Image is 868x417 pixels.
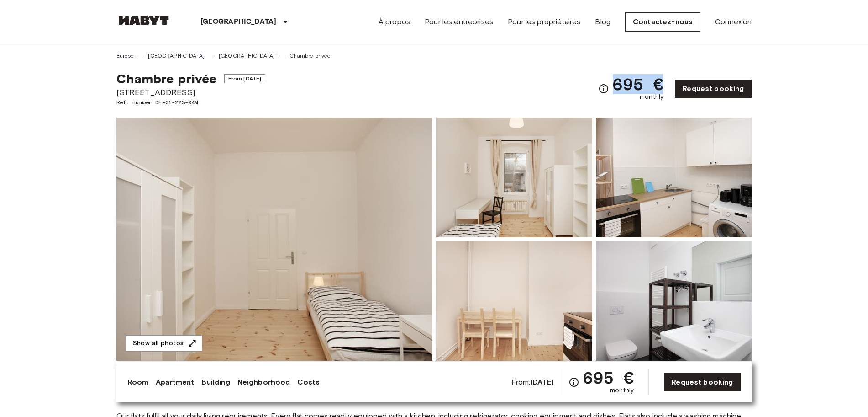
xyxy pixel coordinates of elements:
[297,377,320,388] a: Costs
[436,118,592,237] img: Picture of unit DE-01-223-04M
[425,16,493,27] a: Pour les entreprises
[511,377,554,387] span: From:
[583,369,634,386] span: 695 €
[610,386,634,395] span: monthly
[116,71,217,86] span: Chambre privée
[126,335,202,352] button: Show all photos
[237,377,290,388] a: Neighborhood
[674,79,752,98] a: Request booking
[596,118,752,237] img: Picture of unit DE-01-223-04M
[508,16,580,27] a: Pour les propriétaires
[613,76,663,92] span: 695 €
[663,373,741,392] a: Request booking
[625,12,700,32] a: Contactez-nous
[148,52,205,60] a: [GEOGRAPHIC_DATA]
[595,16,610,27] a: Blog
[156,377,194,388] a: Apartment
[219,52,275,60] a: [GEOGRAPHIC_DATA]
[436,241,592,361] img: Picture of unit DE-01-223-04M
[116,98,266,107] span: Ref. number DE-01-223-04M
[116,118,432,361] img: Marketing picture of unit DE-01-223-04M
[201,377,230,388] a: Building
[200,16,277,27] p: [GEOGRAPHIC_DATA]
[116,16,171,25] img: Habyt
[596,241,752,361] img: Picture of unit DE-01-223-04M
[289,52,331,60] a: Chambre privée
[715,16,752,27] a: Connexion
[116,86,266,98] span: [STREET_ADDRESS]
[640,92,663,102] span: monthly
[127,377,149,388] a: Room
[224,74,266,83] span: From [DATE]
[568,377,579,388] svg: Check cost overview for full price breakdown. Please note that discounts apply to new joiners onl...
[531,378,554,386] b: [DATE]
[379,16,410,27] a: À propos
[116,52,134,60] a: Europe
[598,83,609,94] svg: Check cost overview for full price breakdown. Please note that discounts apply to new joiners onl...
